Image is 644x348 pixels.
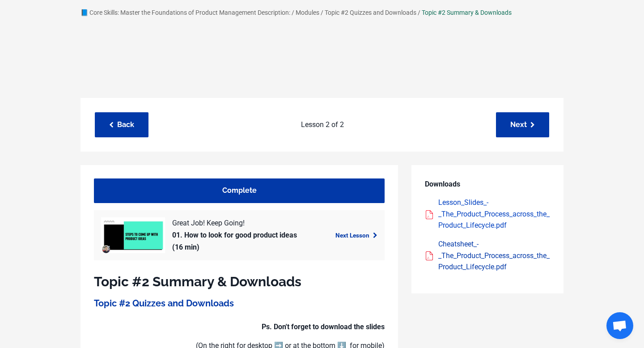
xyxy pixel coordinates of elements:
[94,271,385,293] h1: Topic #2 Summary & Downloads
[94,178,385,203] a: Complete
[418,8,420,17] div: /
[425,251,434,260] img: acrobat.png
[296,9,319,16] a: Modules
[262,323,385,331] strong: Ps. Don't forget to download the slides
[80,9,290,16] a: 📘 Core Skills: Master the Foundations of Product Management Description:
[422,8,512,17] div: Topic #2 Summary & Downloads
[496,112,549,137] a: Next
[321,8,323,17] div: /
[425,238,550,273] a: Cheatsheet_-_The_Product_Process_across_the_Product_Lifecycle.pdf
[438,197,550,231] div: Lesson_Slides_-_The_Product_Process_across_the_Product_Lifecycle.pdf
[425,178,550,190] p: Downloads
[325,9,416,16] a: Topic #2 Quizzes and Downloads
[101,217,165,253] img: 344A9LrQTAShO1LXWBB0_b1a2e7aef87759b44f61c408d1ae9c67.jpg
[292,8,294,17] div: /
[94,298,234,309] a: Topic #2 Quizzes and Downloads
[425,197,550,231] a: Lesson_Slides_-_The_Product_Process_across_the_Product_Lifecycle.pdf
[438,238,550,273] div: Cheatsheet_-_The_Product_Process_across_the_Product_Lifecycle.pdf
[153,119,491,131] p: Lesson 2 of 2
[95,112,148,137] a: Back
[172,217,307,229] span: Great Job! Keep Going!
[425,210,434,219] img: acrobat.png
[172,231,297,251] a: 01. How to look for good product ideas (16 min)
[606,312,633,339] a: Open chat
[335,232,377,239] a: Next Lesson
